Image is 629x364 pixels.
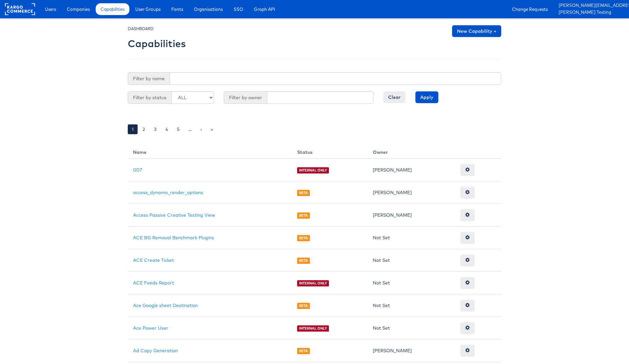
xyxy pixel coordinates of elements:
[162,124,172,134] a: 4
[189,3,228,15] a: Organisations
[368,249,455,272] td: Not Set
[128,38,186,49] h2: Capabilities
[194,6,223,12] span: Organisations
[133,212,215,218] a: Access Passive Creative Testing View
[297,280,329,286] span: INTERNAL ONLY
[249,3,280,15] a: Graph API
[452,25,501,37] a: New Capability +
[45,6,56,12] span: Users
[368,227,455,249] td: Not Set
[297,348,310,354] span: BETA
[207,124,217,134] a: »
[297,235,310,241] span: BETA
[297,303,310,309] span: BETA
[297,190,310,196] span: BETA
[133,235,214,241] a: ACE BG Removal Benchmark Plugins
[133,302,198,308] a: Ace Google sheet Destination
[128,124,138,134] a: 1
[67,6,90,12] span: Companies
[368,317,455,339] td: Not Set
[559,9,624,16] a: [PERSON_NAME] Testing
[133,167,142,173] a: 007
[368,339,455,362] td: [PERSON_NAME]
[197,124,206,134] a: ›
[368,144,455,159] th: Owner
[415,91,438,103] input: Apply
[297,167,329,173] span: INTERNAL ONLY
[133,257,174,263] a: ACE Create Ticket
[171,6,183,12] span: Fonts
[297,325,329,332] span: INTERNAL ONLY
[173,124,183,134] a: 5
[368,204,455,227] td: [PERSON_NAME]
[297,212,310,219] span: BETA
[368,294,455,317] td: Not Set
[368,181,455,204] td: [PERSON_NAME]
[128,91,171,104] span: Filter by status
[133,325,168,331] a: Ace Power User
[234,6,243,12] span: SSO
[224,91,267,104] span: Filter by owner
[139,124,149,134] a: 2
[150,124,161,134] a: 3
[297,258,310,264] span: BETA
[128,144,292,159] th: Name
[559,2,624,9] a: [PERSON_NAME][EMAIL_ADDRESS][PERSON_NAME][DOMAIN_NAME]
[184,124,196,134] a: …
[133,280,174,286] a: ACE Feeds Report
[135,6,161,12] span: User Groups
[62,3,95,15] a: Companies
[368,159,455,181] td: [PERSON_NAME]
[368,272,455,294] td: Not Set
[40,3,61,15] a: Users
[383,91,406,103] input: Clear
[133,190,203,195] a: access_dynamo_render_options
[128,72,170,85] span: Filter by name
[507,3,553,15] a: Change Requests
[229,3,248,15] a: SSO
[101,6,124,12] span: Capabilities
[128,26,154,31] small: DASHBOARD
[130,3,165,15] a: User Groups
[133,348,178,354] a: Ad Copy Generation
[254,6,275,12] span: Graph API
[292,144,368,159] th: Status
[96,3,129,15] a: Capabilities
[166,3,188,15] a: Fonts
